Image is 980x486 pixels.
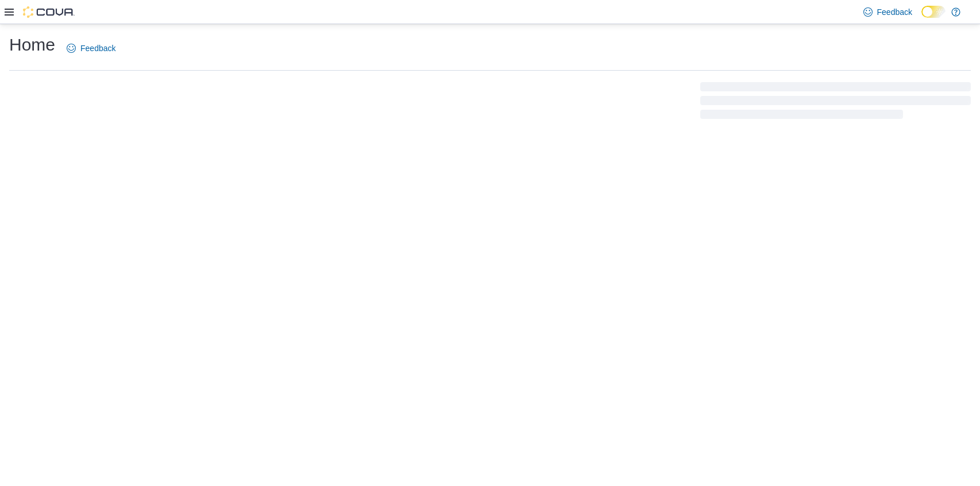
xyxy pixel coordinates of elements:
span: Feedback [80,43,115,54]
h1: Home [9,33,55,56]
img: Cova [23,6,75,18]
span: Feedback [877,6,912,18]
span: Loading [700,84,971,121]
input: Dark Mode [921,6,946,18]
a: Feedback [62,37,120,60]
a: Feedback [859,1,917,24]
